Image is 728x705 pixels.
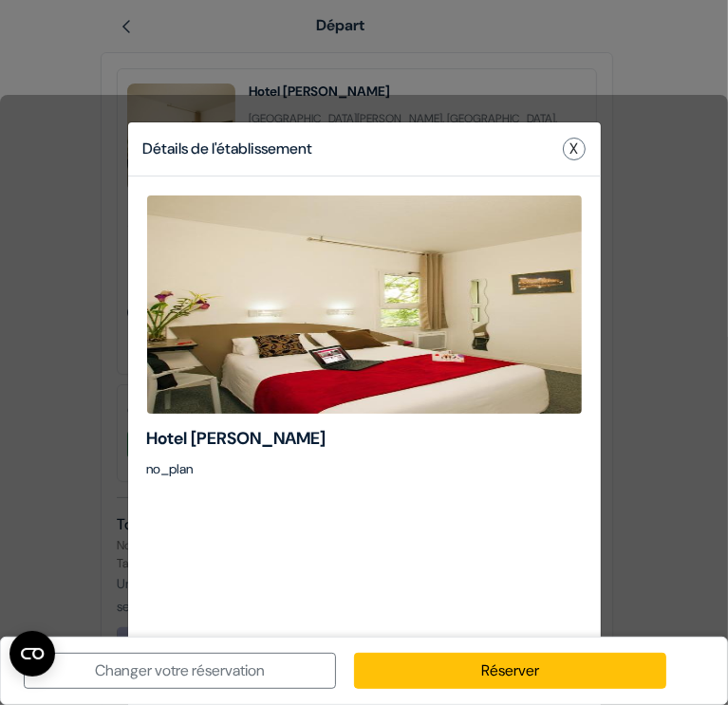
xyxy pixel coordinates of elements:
p: no_plan [147,459,582,479]
a: Changer votre réservation [24,653,336,689]
h4: Détails de l'établissement [143,139,313,158]
button: Ouvrir le widget CMP [9,631,55,677]
button: X [563,138,586,160]
h4: Hotel [PERSON_NAME] [147,429,582,450]
a: Réserver [354,653,666,689]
